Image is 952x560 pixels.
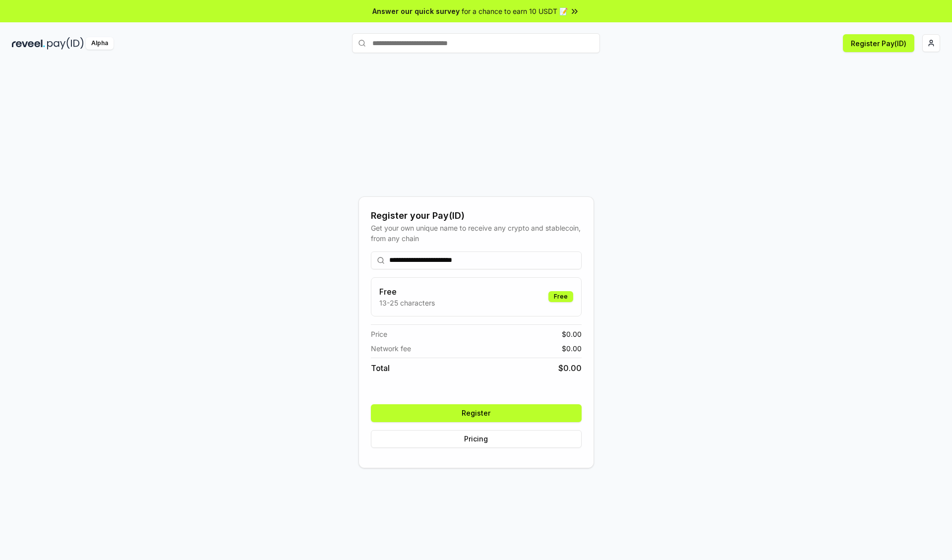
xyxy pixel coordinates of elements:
[371,209,582,223] div: Register your Pay(ID)
[12,37,45,50] img: reveel_dark
[372,6,460,16] span: Answer our quick survey
[371,362,390,374] span: Total
[562,343,582,354] span: $ 0.00
[462,6,568,16] span: for a chance to earn 10 USDT 📝
[86,37,114,50] div: Alpha
[371,404,582,422] button: Register
[562,329,582,339] span: $ 0.00
[558,362,582,374] span: $ 0.00
[371,430,582,448] button: Pricing
[379,298,435,308] p: 13-25 characters
[47,37,84,50] img: pay_id
[371,329,387,339] span: Price
[548,291,573,302] div: Free
[379,286,435,298] h3: Free
[843,34,914,52] button: Register Pay(ID)
[371,343,411,354] span: Network fee
[371,223,582,244] div: Get your own unique name to receive any crypto and stablecoin, from any chain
